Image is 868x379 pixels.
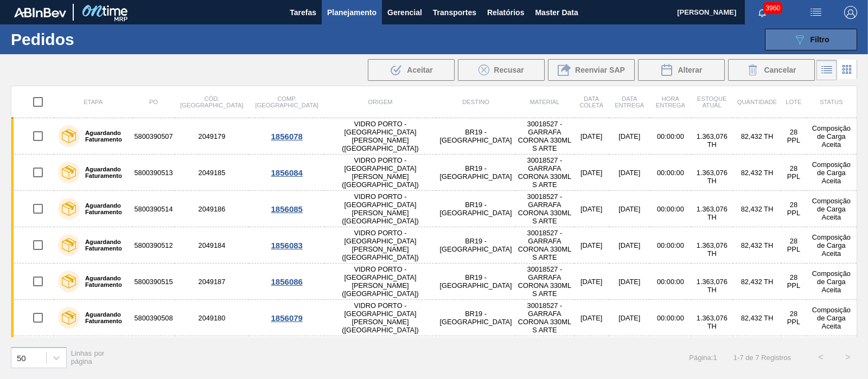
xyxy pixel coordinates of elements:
a: Aguardando Faturamento58003905132049185VIDRO PORTO - [GEOGRAPHIC_DATA][PERSON_NAME] ([GEOGRAPHIC_... [11,155,857,191]
button: < [807,344,834,371]
span: Relatórios [487,6,524,19]
span: 3960 [763,2,782,14]
td: 82,432 TH [733,300,781,336]
td: 30018527 - GARRAFA CORONA 330ML S ARTE [515,300,573,336]
td: [DATE] [574,227,609,264]
td: 5800390514 [132,191,174,227]
div: Visão em Lista [816,60,837,80]
td: VIDRO PORTO - [GEOGRAPHIC_DATA][PERSON_NAME] ([GEOGRAPHIC_DATA]) [324,264,436,300]
div: 1856086 [251,277,323,286]
td: Composição de Carga Aceita [806,300,857,336]
div: Aceitar [368,59,455,81]
div: Recusar [458,59,545,81]
td: 30018527 - GARRAFA CORONA 330ML S ARTE [515,227,573,264]
button: > [834,344,861,371]
td: 28 PPL [781,264,806,300]
td: 00:00:00 [650,227,691,264]
td: VIDRO PORTO - [GEOGRAPHIC_DATA][PERSON_NAME] ([GEOGRAPHIC_DATA]) [324,227,436,264]
span: Tarefas [290,6,316,19]
span: Filtro [810,35,829,44]
td: Composição de Carga Aceita [806,227,857,264]
td: 5800390508 [132,300,174,336]
span: Linhas por página [71,349,105,365]
span: Cód. [GEOGRAPHIC_DATA] [180,95,243,108]
td: 2049184 [175,227,250,264]
a: Aguardando Faturamento58003905072049179VIDRO PORTO - [GEOGRAPHIC_DATA][PERSON_NAME] ([GEOGRAPHIC_... [11,118,857,155]
td: [DATE] [574,155,609,191]
td: 82,432 TH [733,227,781,264]
td: BR19 - [GEOGRAPHIC_DATA] [436,300,516,336]
td: 00:00:00 [650,191,691,227]
td: VIDRO PORTO - [GEOGRAPHIC_DATA][PERSON_NAME] ([GEOGRAPHIC_DATA]) [324,155,436,191]
span: Recusar [494,66,524,74]
span: 1.363,076 TH [697,241,727,258]
span: Aceitar [407,66,432,74]
td: [DATE] [574,118,609,155]
span: Planejamento [327,6,376,19]
td: [DATE] [609,336,650,372]
td: 5800390513 [132,155,174,191]
span: Comp. [GEOGRAPHIC_DATA] [256,95,318,108]
td: 28 PPL [781,300,806,336]
span: Status [820,99,843,105]
td: 82,432 TH [733,264,781,300]
span: Lote [786,99,801,105]
span: 1.363,076 TH [697,205,727,221]
div: 1856085 [251,204,323,214]
td: BR19 - [GEOGRAPHIC_DATA] [436,155,516,191]
label: Aguardando Faturamento [80,311,128,324]
td: 2049179 [175,118,250,155]
div: 1856083 [251,241,323,250]
td: BR19 - [GEOGRAPHIC_DATA] [436,336,516,372]
a: Aguardando Faturamento58003905082049180VIDRO PORTO - [GEOGRAPHIC_DATA][PERSON_NAME] ([GEOGRAPHIC_... [11,300,857,336]
span: Alterar [678,66,702,74]
span: 1.363,076 TH [697,278,727,294]
a: Aguardando Faturamento58003905142049186VIDRO PORTO - [GEOGRAPHIC_DATA][PERSON_NAME] ([GEOGRAPHIC_... [11,191,857,227]
span: 1 - 7 de 7 Registros [733,354,791,362]
td: BR19 - [GEOGRAPHIC_DATA] [436,264,516,300]
button: Reenviar SAP [548,59,635,81]
span: Quantidade [737,99,777,105]
td: 82,432 TH [733,191,781,227]
td: Composição de Carga Aceita [806,118,857,155]
button: Filtro [765,29,857,50]
td: 30018527 - GARRAFA CORONA 330ML S ARTE [515,155,573,191]
td: 82,432 TH [733,118,781,155]
td: Composição de Carga Aceita [806,191,857,227]
td: [DATE] [609,155,650,191]
td: 00:00:00 [650,155,691,191]
span: Cancelar [764,66,796,74]
img: userActions [809,6,822,19]
span: Reenviar SAP [575,66,625,74]
td: Composição de Carga Aceita [806,155,857,191]
td: VIDRO PORTO - [GEOGRAPHIC_DATA][PERSON_NAME] ([GEOGRAPHIC_DATA]) [324,336,436,372]
td: 30018527 - GARRAFA CORONA 330ML S ARTE [515,118,573,155]
div: 1856078 [251,132,323,141]
a: Aguardando Faturamento58003905152049187VIDRO PORTO - [GEOGRAPHIC_DATA][PERSON_NAME] ([GEOGRAPHIC_... [11,264,857,300]
td: VIDRO PORTO - [GEOGRAPHIC_DATA][PERSON_NAME] ([GEOGRAPHIC_DATA]) [324,191,436,227]
td: 00:00:00 [650,118,691,155]
span: Etapa [84,99,103,105]
label: Aguardando Faturamento [80,275,128,288]
td: 5800390515 [132,264,174,300]
div: 1856084 [251,168,323,177]
span: Estoque atual [697,95,727,108]
td: 2049186 [175,191,250,227]
span: 1.363,076 TH [697,169,727,185]
td: 28 PPL [781,336,806,372]
td: 5800390507 [132,118,174,155]
td: BR19 - [GEOGRAPHIC_DATA] [436,227,516,264]
td: [DATE] [609,118,650,155]
td: BR19 - [GEOGRAPHIC_DATA] [436,191,516,227]
td: BR19 - [GEOGRAPHIC_DATA] [436,118,516,155]
td: 00:00:00 [650,336,691,372]
span: Origem [368,99,392,105]
span: Material [529,99,559,105]
span: Página : 1 [689,354,717,362]
td: 2049188 [175,336,250,372]
td: [DATE] [609,300,650,336]
td: VIDRO PORTO - [GEOGRAPHIC_DATA][PERSON_NAME] ([GEOGRAPHIC_DATA]) [324,118,436,155]
td: [DATE] [574,300,609,336]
